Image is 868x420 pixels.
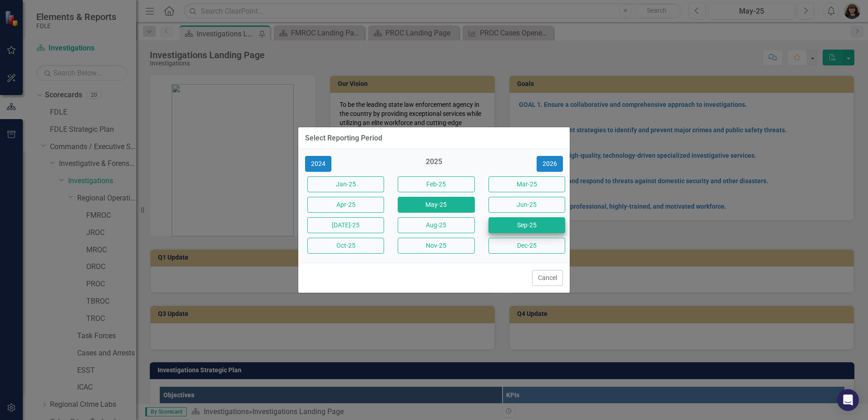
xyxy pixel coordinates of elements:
[532,270,563,286] button: Cancel
[307,176,384,192] button: Jan-25
[398,197,474,213] button: May-25
[488,217,565,233] button: Sep-25
[398,238,474,254] button: Nov-25
[488,176,565,192] button: Mar-25
[395,157,472,172] div: 2025
[305,134,382,142] div: Select Reporting Period
[398,176,474,192] button: Feb-25
[307,197,384,213] button: Apr-25
[305,156,331,172] button: 2024
[398,217,474,233] button: Aug-25
[307,238,384,254] button: Oct-25
[537,156,563,172] button: 2026
[488,197,565,213] button: Jun-25
[837,389,859,411] div: Open Intercom Messenger
[488,238,565,254] button: Dec-25
[307,217,384,233] button: [DATE]-25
